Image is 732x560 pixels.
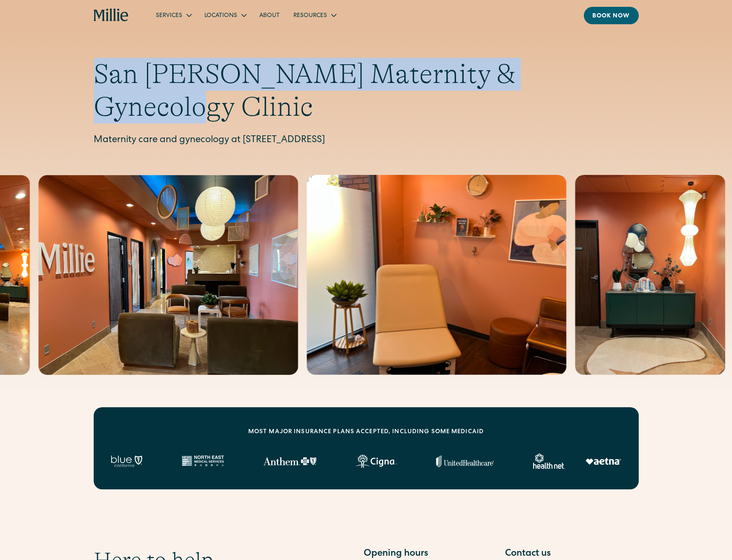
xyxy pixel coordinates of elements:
[253,8,287,22] a: About
[156,11,182,20] div: Services
[592,12,630,21] div: Book now
[356,454,397,468] img: Cigna logo
[149,8,198,22] div: Services
[181,455,224,467] img: North East Medical Services logo
[533,454,565,469] img: Healthnet logo
[293,11,327,20] div: Resources
[586,458,621,465] img: Aetna logo
[204,11,237,20] div: Locations
[584,7,639,24] a: Book now
[94,134,639,148] p: Maternity care and gynecology at [STREET_ADDRESS]
[263,457,316,466] img: Anthem Logo
[94,58,639,123] h1: San [PERSON_NAME] Maternity & Gynecology Clinic
[248,428,484,437] div: MOST MAJOR INSURANCE PLANS ACCEPTED, INCLUDING some MEDICAID
[94,9,129,22] a: home
[287,8,342,22] div: Resources
[436,455,494,467] img: United Healthcare logo
[111,455,142,467] img: Blue California logo
[198,8,253,22] div: Locations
